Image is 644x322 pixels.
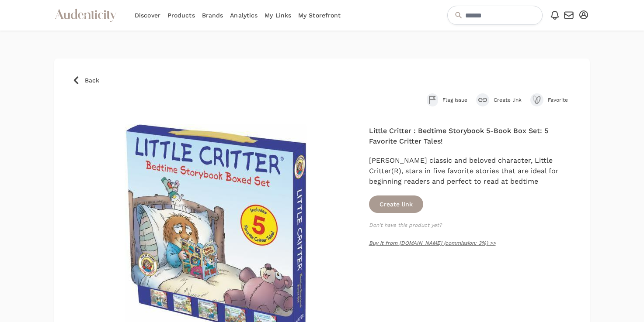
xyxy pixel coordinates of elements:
[442,96,467,103] span: Flag issue
[548,96,572,103] span: Favorite
[369,222,572,229] p: Don't have this product yet?
[494,96,522,103] span: Create link
[85,76,99,85] span: Back
[369,155,572,187] div: [PERSON_NAME] classic and beloved character, Little Critter(R), stars in five favorite stories th...
[427,93,467,106] button: Flag issue
[369,126,572,147] h4: Little Critter : Bedtime Storybook 5-Book Box Set: 5 Favorite Critter Tales!
[72,76,572,85] a: Back
[530,93,572,106] button: Favorite
[369,195,423,213] button: Create link
[476,93,522,106] button: Create link
[369,240,496,246] a: Buy it from [DOMAIN_NAME] (commission: 3%) >>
